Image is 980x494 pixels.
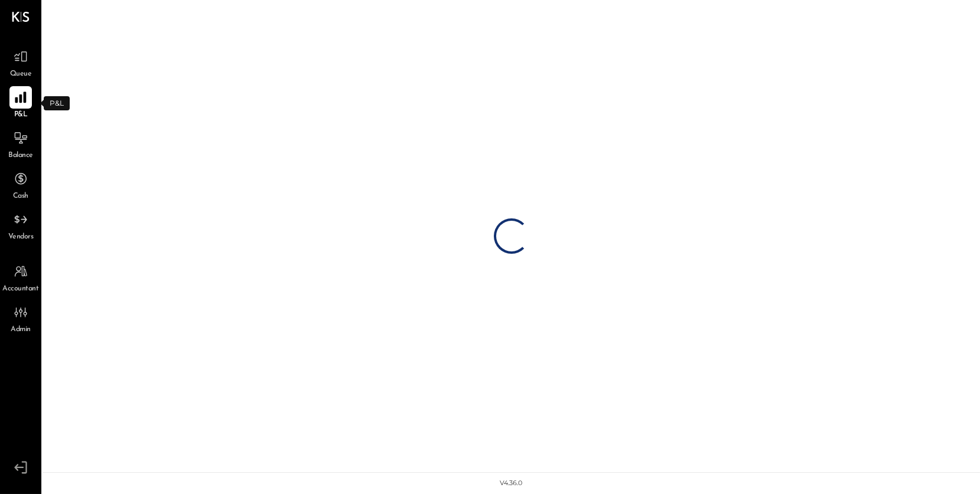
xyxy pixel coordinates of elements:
[1,127,41,161] a: Balance
[3,284,39,295] span: Accountant
[8,151,33,161] span: Balance
[1,86,41,120] a: P&L
[10,69,32,80] span: Queue
[11,325,31,335] span: Admin
[1,260,41,295] a: Accountant
[500,479,523,488] div: v 4.36.0
[1,168,41,202] a: Cash
[1,45,41,80] a: Queue
[13,191,28,202] span: Cash
[14,110,28,120] span: P&L
[8,232,34,243] span: Vendors
[1,301,41,335] a: Admin
[44,96,70,110] div: P&L
[1,208,41,243] a: Vendors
